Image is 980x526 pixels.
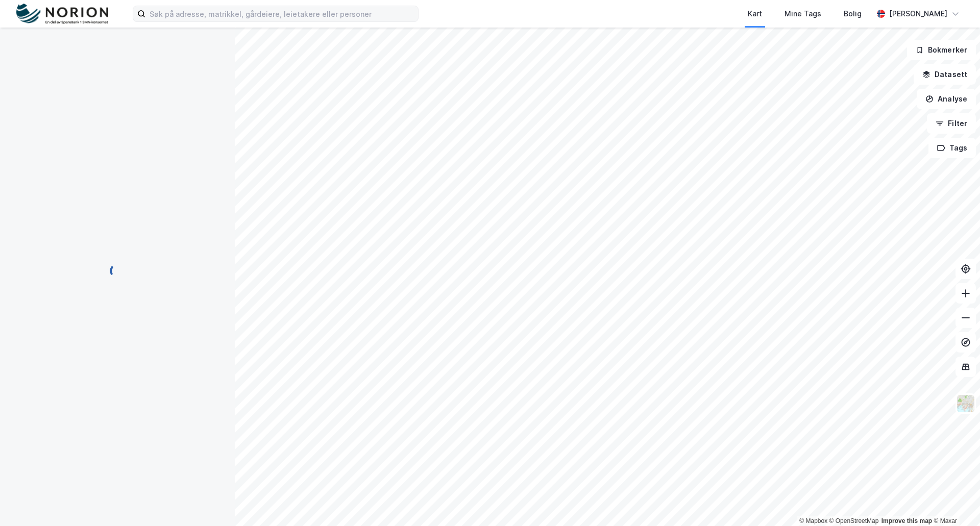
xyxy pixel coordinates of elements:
div: [PERSON_NAME] [889,8,947,20]
div: Bolig [844,8,862,20]
div: Kart [748,8,762,20]
img: Z [956,394,975,413]
div: Mine Tags [785,8,821,20]
a: Mapbox [799,517,827,524]
img: spinner.a6d8c91a73a9ac5275cf975e30b51cfb.svg [109,263,126,279]
img: norion-logo.80e7a08dc31c2e691866.png [16,4,108,24]
a: Improve this map [881,517,932,524]
button: Datasett [914,64,976,85]
button: Filter [927,113,976,134]
iframe: Chat Widget [929,477,980,526]
a: OpenStreetMap [829,517,879,524]
input: Søk på adresse, matrikkel, gårdeiere, leietakere eller personer [145,6,418,21]
button: Tags [928,138,976,158]
button: Bokmerker [907,40,976,60]
button: Analyse [917,89,976,109]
